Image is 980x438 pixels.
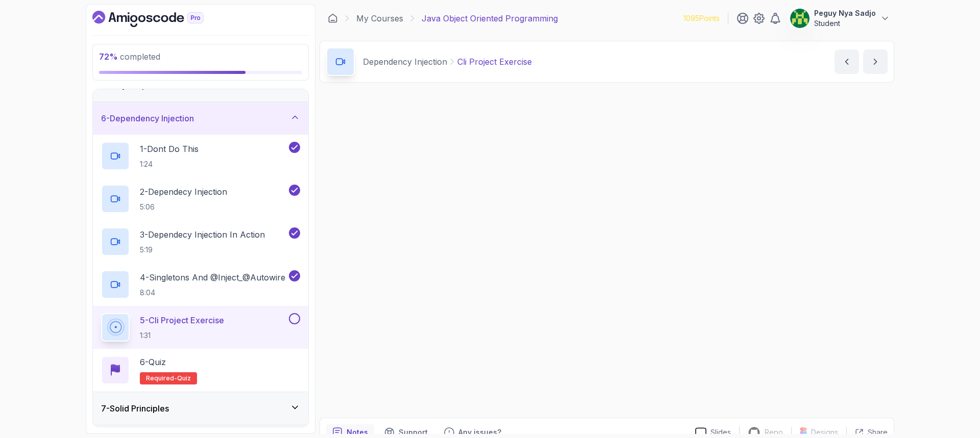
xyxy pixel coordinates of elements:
span: Required- [146,374,177,382]
p: Java Object Oriented Programming [422,12,558,24]
p: 5 - Cli Project Exercise [140,314,224,326]
p: Cli Project Exercise [457,56,532,68]
p: Designs [811,427,838,437]
button: 2-Dependecy Injection5:06 [101,185,300,213]
span: quiz [177,374,191,382]
p: Student [814,18,876,29]
p: 5:19 [140,245,265,255]
p: 8:04 [140,288,285,298]
p: 4 - Singletons And @Inject_@Autowire [140,271,285,284]
p: 6 - Quiz [140,356,166,368]
p: Share [868,427,888,437]
p: Repo [765,427,783,437]
p: Notes [347,427,368,437]
button: Share [846,427,888,437]
h3: 6 - Dependency Injection [101,112,194,124]
button: 5-Cli Project Exercise1:31 [101,313,300,342]
p: 2 - Dependecy Injection [140,186,227,198]
p: Dependency Injection [363,56,447,68]
p: 1:31 [140,330,224,341]
a: My Courses [356,12,403,24]
p: Slides [710,427,731,437]
a: Dashboard [92,11,227,27]
p: 3 - Dependecy Injection In Action [140,228,265,241]
button: 7-Solid Principles [93,392,308,425]
p: Peguy Nya Sadjo [814,8,876,18]
a: Dashboard [328,13,338,23]
p: 1 - Dont Do This [140,143,199,155]
img: user profile image [790,9,810,28]
button: 4-Singletons And @Inject_@Autowire8:04 [101,270,300,299]
button: next content [863,49,888,74]
span: completed [99,51,160,62]
h3: 7 - Solid Principles [101,402,169,415]
button: 6-QuizRequired-quiz [101,356,300,384]
a: Slides [687,427,739,438]
p: 1095 Points [683,13,720,23]
button: 1-Dont Do This1:24 [101,142,300,170]
span: 72 % [99,51,118,62]
button: user profile imagePeguy Nya SadjoStudent [790,8,890,29]
button: 3-Dependecy Injection In Action5:19 [101,227,300,256]
p: Any issues? [458,427,501,437]
p: Support [399,427,428,437]
p: 5:06 [140,202,227,212]
button: previous content [835,49,859,74]
p: 1:24 [140,159,199,169]
button: 6-Dependency Injection [93,102,308,135]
